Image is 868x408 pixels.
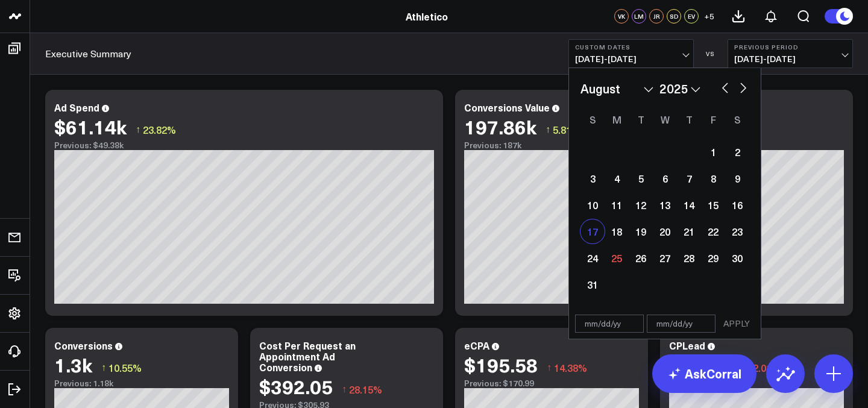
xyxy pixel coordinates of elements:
button: Custom Dates[DATE]-[DATE] [568,39,694,68]
button: APPLY [719,315,755,333]
div: Thursday [677,110,701,129]
span: [DATE] - [DATE] [734,54,846,64]
div: LM [632,9,646,24]
span: ↑ [101,360,106,375]
div: VK [614,9,629,24]
div: Monday [605,110,629,129]
div: Previous: $49.38k [54,140,434,150]
input: mm/dd/yy [647,315,715,333]
input: mm/dd/yy [575,315,644,333]
div: 197.86k [464,116,536,137]
span: [DATE] - [DATE] [575,54,687,64]
div: JR [649,9,664,24]
span: ↑ [546,122,550,137]
div: eCPA [464,339,489,352]
button: Previous Period[DATE]-[DATE] [728,39,853,68]
div: Cost Per Request an Appointment Ad Conversion [259,339,356,374]
div: Tuesday [629,110,653,129]
span: ↑ [136,122,140,137]
span: 28.15% [349,383,382,396]
div: Wednesday [653,110,677,129]
div: EV [684,9,699,24]
span: ↑ [342,381,347,397]
div: Conversions Value [464,101,550,114]
div: CPLead [669,339,705,352]
div: Previous: 1.18k [54,378,229,388]
div: Friday [701,110,725,129]
div: Sunday [580,110,605,129]
b: Custom Dates [575,43,687,51]
div: 1.3k [54,354,92,375]
a: Athletico [406,10,448,23]
b: Previous Period [734,43,846,51]
div: Ad Spend [54,101,99,114]
div: Previous: 187k [464,140,639,150]
a: AskCorral [652,354,756,393]
span: 5.81% [553,123,580,136]
button: +5 [702,9,716,24]
div: $392.05 [259,375,333,397]
div: $46.90 [669,354,731,375]
span: 10.55% [108,361,142,374]
div: Saturday [725,110,749,129]
div: Conversions [54,339,113,352]
div: VS [700,50,722,57]
span: + 5 [704,12,714,20]
div: Previous: $170.99 [464,378,639,388]
span: 14.38% [554,361,587,374]
span: 23.82% [143,123,176,136]
div: $195.58 [464,354,538,375]
div: $61.14k [54,116,127,137]
a: Executive Summary [45,47,131,60]
div: SD [667,9,681,24]
span: ↑ [547,360,552,375]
